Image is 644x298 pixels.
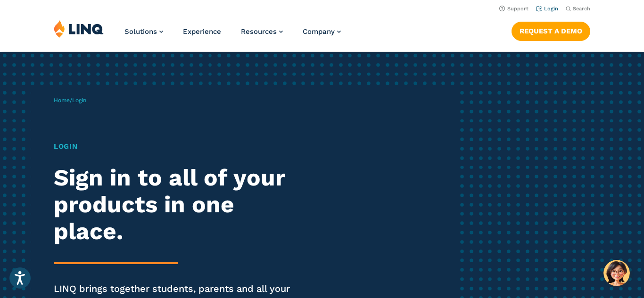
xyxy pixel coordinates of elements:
[499,6,528,12] a: Support
[512,22,590,40] a: Request a Demo
[124,27,163,36] a: Solutions
[124,20,341,51] nav: Primary Navigation
[573,6,590,12] span: Search
[54,20,104,38] img: LINQ | K‑12 Software
[303,27,335,36] span: Company
[54,97,70,104] a: Home
[183,27,221,36] a: Experience
[54,164,302,244] h2: Sign in to all of your products in one place.
[54,97,86,104] span: /
[124,27,157,36] span: Solutions
[54,141,302,152] h1: Login
[566,5,590,12] button: Open Search Bar
[512,20,590,40] nav: Button Navigation
[303,27,341,36] a: Company
[536,6,558,12] a: Login
[72,97,86,104] span: Login
[603,260,630,286] button: Hello, have a question? Let’s chat.
[241,27,277,36] span: Resources
[241,27,283,36] a: Resources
